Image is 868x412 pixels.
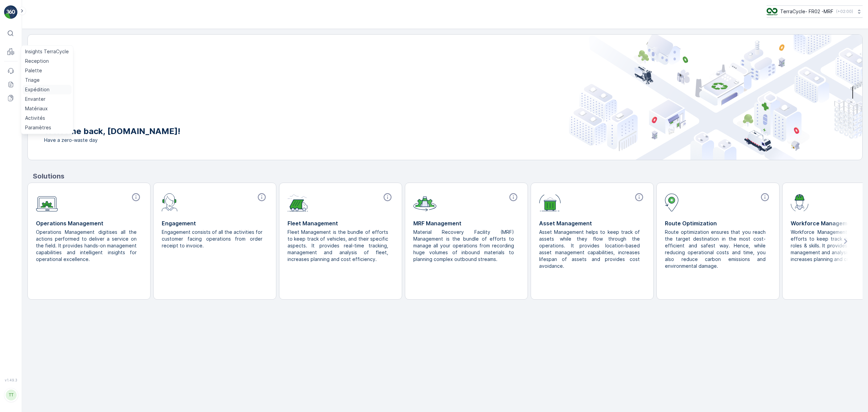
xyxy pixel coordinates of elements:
[767,8,777,15] img: terracycle.png
[665,229,766,269] p: Route optimization ensures that you reach the target destination in the most cost-efficient and s...
[539,192,561,211] img: module-icon
[413,219,519,227] p: MRF Management
[4,5,18,19] img: logo
[665,192,678,211] img: module-icon
[836,9,853,14] p: ( +02:00 )
[36,229,137,263] p: Operations Management digitises all the actions performed to deliver a service on the field. It p...
[6,390,17,400] div: TT
[791,192,809,211] img: module-icon
[162,219,268,227] p: Engagement
[539,229,640,269] p: Asset Management helps to keep track of assets while they flow through the operations. It provide...
[569,35,862,160] img: city illustration
[413,192,436,211] img: module-icon
[539,219,645,227] p: Asset Management
[767,5,863,18] button: TerraCycle- FR02 -MRF(+02:00)
[288,229,388,263] p: Fleet Management is the bundle of efforts to keep track of vehicles, and their specific aspects. ...
[162,229,262,249] p: Engagement consists of all the activities for customer facing operations from order receipt to in...
[780,8,833,15] p: TerraCycle- FR02 -MRF
[288,219,394,227] p: Fleet Management
[4,383,18,407] button: TT
[413,229,514,263] p: Material Recovery Facility (MRF) Management is the bundle of efforts to manage all your operation...
[288,192,308,211] img: module-icon
[162,192,178,211] img: module-icon
[44,126,180,137] p: Welcome back, [DOMAIN_NAME]!
[36,192,58,212] img: module-icon
[4,378,18,382] span: v 1.49.3
[36,219,142,227] p: Operations Management
[33,171,863,181] p: Solutions
[665,219,771,227] p: Route Optimization
[44,137,180,144] span: Have a zero-waste day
